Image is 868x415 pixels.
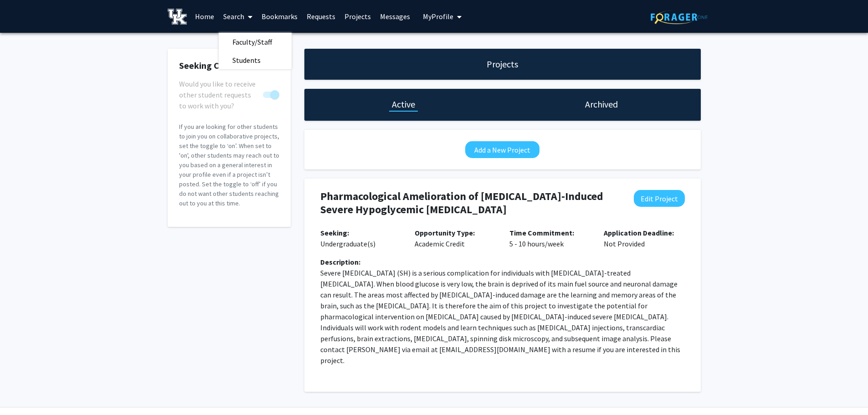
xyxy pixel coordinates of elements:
[219,53,292,67] a: Students
[320,228,349,237] b: Seeking:
[168,9,187,25] img: University of Kentucky Logo
[190,0,219,32] a: Home
[219,0,257,32] a: Search
[509,227,591,249] p: 5 - 10 hours/week
[7,374,39,408] iframe: Chat
[219,51,274,69] span: Students
[415,227,496,249] p: Academic Credit
[465,141,539,158] button: Add a New Project
[320,190,619,216] h4: Pharmacological Amelioration of [MEDICAL_DATA]-Induced Severe Hypoglycemic [MEDICAL_DATA]
[179,122,279,208] p: If you are looking for other students to join you on collaborative projects, set the toggle to ‘o...
[585,98,618,111] h1: Archived
[320,268,682,365] span: Severe [MEDICAL_DATA] (SH) is a serious complication for individuals with [MEDICAL_DATA]-treated ...
[179,78,279,100] div: You cannot turn this off while you have active projects.
[320,227,401,249] p: Undergraduate(s)
[179,78,259,111] span: Would you like to receive other student requests to work with you?
[423,12,453,21] span: My Profile
[375,0,415,32] a: Messages
[219,33,286,51] span: Faculty/Staff
[634,190,685,207] button: Edit Project
[179,60,279,71] h2: Seeking Collaborators?
[487,58,518,71] h1: Projects
[302,0,340,32] a: Requests
[509,228,574,237] b: Time Commitment:
[604,227,685,249] p: Not Provided
[219,35,292,49] a: Faculty/Staff
[340,0,375,32] a: Projects
[320,256,685,267] div: Description:
[415,228,475,237] b: Opportunity Type:
[604,228,674,237] b: Application Deadline:
[651,10,708,24] img: ForagerOne Logo
[257,0,302,32] a: Bookmarks
[392,98,415,111] h1: Active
